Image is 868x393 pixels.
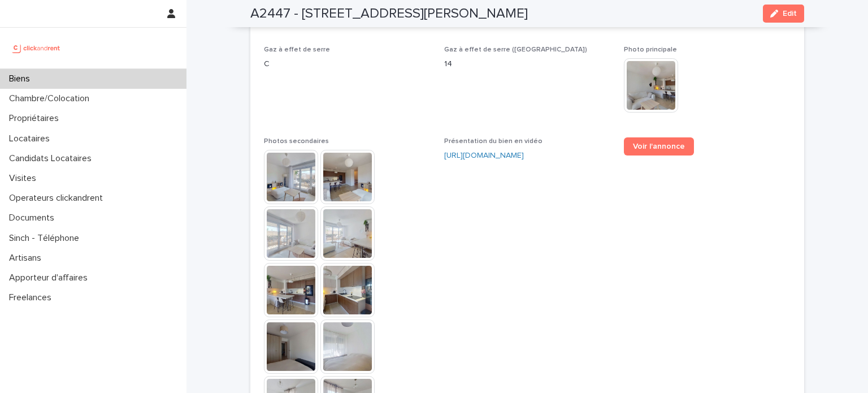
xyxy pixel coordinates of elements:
[444,138,542,145] span: Présentation du bien en vidéo
[5,133,59,144] p: Locataires
[783,10,797,18] span: Edit
[633,142,685,150] span: Voir l'annonce
[624,137,694,156] a: Voir l'annonce
[9,37,64,59] img: UCB0brd3T0yccxBKYDjQ
[5,292,60,303] p: Freelances
[264,58,431,70] p: C
[624,46,677,53] span: Photo principale
[250,6,528,22] h2: A2447 - [STREET_ADDRESS][PERSON_NAME]
[264,138,329,145] span: Photos secondaires
[5,173,45,184] p: Visites
[5,153,101,164] p: Candidats Locataires
[5,213,63,223] p: Documents
[264,46,330,53] span: Gaz à effet de serre
[5,193,112,204] p: Operateurs clickandrent
[444,46,587,53] span: Gaz à effet de serre ([GEOGRAPHIC_DATA])
[444,152,524,159] a: [URL][DOMAIN_NAME]
[5,113,68,124] p: Propriétaires
[5,93,98,104] p: Chambre/Colocation
[5,253,50,264] p: Artisans
[5,233,88,244] p: Sinch - Téléphone
[763,5,804,23] button: Edit
[444,58,611,70] p: 14
[5,74,39,84] p: Biens
[5,273,97,283] p: Apporteur d'affaires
